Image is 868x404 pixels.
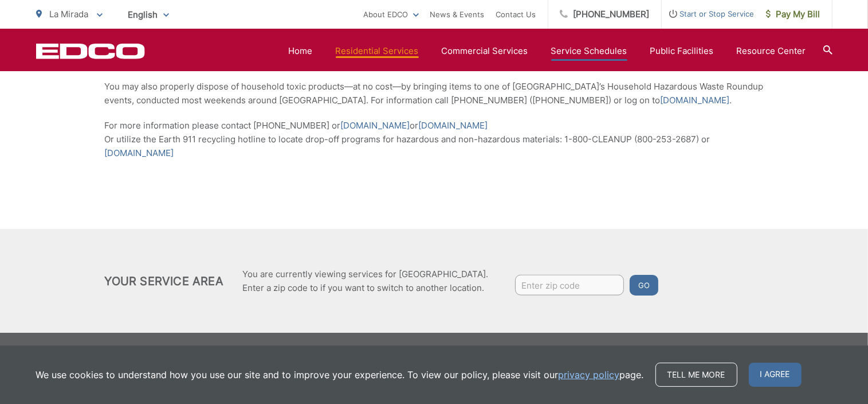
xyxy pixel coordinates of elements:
a: [DOMAIN_NAME] [661,94,730,107]
a: [DOMAIN_NAME] [105,146,174,160]
a: [DOMAIN_NAME] [341,119,410,133]
a: Resource Center [737,44,806,58]
span: La Mirada [50,9,89,20]
h2: Your Service Area [105,274,223,288]
a: [DOMAIN_NAME] [419,119,488,133]
span: Pay My Bill [766,7,820,21]
span: English [120,5,178,25]
a: Contact Us [496,7,536,21]
p: For more information please contact [PHONE_NUMBER] or or Or utilize the Earth 911 recycling hotli... [105,119,764,160]
a: privacy policy [559,368,620,382]
button: Go [630,275,658,296]
a: Tell me more [655,363,737,387]
a: EDCD logo. Return to the homepage. [36,43,145,59]
a: Home [289,44,313,58]
a: Public Facilities [650,44,714,58]
a: News & Events [430,7,485,21]
a: About EDCO [364,7,419,21]
p: You may also properly dispose of household toxic products—at no cost—by bringing items to one of ... [105,80,764,107]
input: Enter zip code [515,275,624,296]
a: Commercial Services [442,44,528,58]
p: You are currently viewing services for [GEOGRAPHIC_DATA]. Enter a zip code to if you want to swit... [242,267,488,295]
a: Service Schedules [551,44,627,58]
a: Residential Services [336,44,419,58]
span: I agree [749,363,802,387]
p: We use cookies to understand how you use our site and to improve your experience. To view our pol... [36,368,644,382]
